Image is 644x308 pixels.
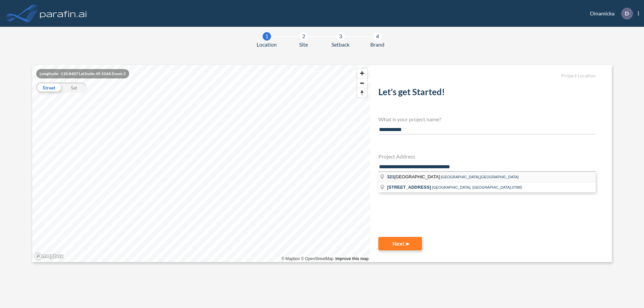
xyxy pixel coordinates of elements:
img: logo [39,7,88,20]
h5: Project Location [378,73,596,79]
div: 2 [300,32,308,41]
span: [GEOGRAPHIC_DATA], [GEOGRAPHIC_DATA],07885 [432,185,522,189]
span: Setback [331,41,350,49]
button: Reset bearing to north [357,88,367,98]
div: Street [36,82,61,93]
span: Brand [370,41,384,49]
p: D [625,10,629,16]
div: 4 [373,32,382,41]
a: Mapbox homepage [34,252,64,260]
span: Site [299,41,308,49]
a: Improve this map [335,256,369,261]
span: Zoom out [357,78,367,88]
span: 321 [387,174,394,179]
a: Mapbox [281,256,300,261]
div: Dinamicka [580,8,639,19]
a: OpenStreetMap [301,256,333,261]
span: [GEOGRAPHIC_DATA] [387,174,441,179]
span: [STREET_ADDRESS] [387,185,431,190]
canvas: Map [32,65,370,262]
button: Zoom out [357,78,367,88]
div: 3 [336,32,345,41]
div: Longitude: -110.8407 Latitude: 49.1044 Zoom: 2 [36,69,129,78]
h2: Let's get Started! [378,87,596,100]
h4: What is your project name? [378,116,596,122]
div: 1 [263,32,271,41]
button: Zoom in [357,68,367,78]
h4: Project Address [378,153,596,160]
div: Sat [61,82,87,93]
span: [GEOGRAPHIC_DATA],[GEOGRAPHIC_DATA] [441,175,519,179]
button: Next [378,237,422,250]
span: Location [257,41,277,49]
